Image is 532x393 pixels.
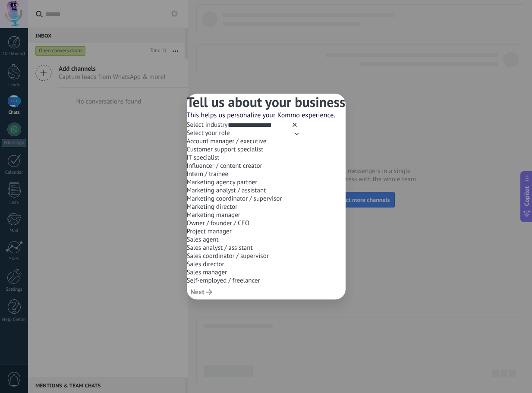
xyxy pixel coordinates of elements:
li: Sales coordinator / supervisor [186,252,345,260]
li: Influencer / content creator [186,162,345,170]
li: Self-employed / freelancer [186,277,345,285]
span: Select your role [186,129,230,137]
li: Marketing coordinator / supervisor [186,195,345,203]
li: Marketing agency partner [186,178,345,186]
span: Next [190,289,204,295]
li: Sales agent [186,236,345,244]
li: Sales director [186,260,345,268]
li: Account manager / executive [186,137,345,145]
h2: Tell us about your business [186,94,345,110]
li: Marketing analyst / assistant [186,186,345,195]
button: Next [186,285,216,299]
li: Marketing manager [186,211,345,219]
li: Sales analyst / assistant [186,244,345,252]
li: Intern / trainee [186,170,345,178]
li: IT specialist [186,154,345,162]
span: Select industry [186,121,227,129]
li: Project manager [186,227,345,236]
li: Sales manager [186,268,345,277]
li: Customer support specialist [186,145,345,154]
li: Owner / founder / CEO [186,219,345,227]
li: Marketing director [186,203,345,211]
span: This helps us personalize your Kommo experience. [186,110,335,121]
